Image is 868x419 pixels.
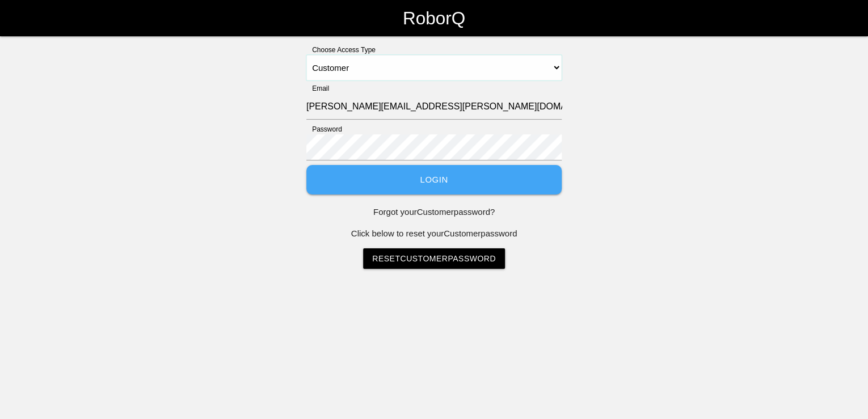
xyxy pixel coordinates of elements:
label: Email [306,83,329,94]
label: Password [306,124,342,134]
button: Login [306,165,562,195]
label: Choose Access Type [306,45,376,55]
p: Click below to reset your Customer password [306,227,562,240]
a: ResetCustomerPassword [363,248,505,269]
p: Forgot your Customer password? [306,206,562,219]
